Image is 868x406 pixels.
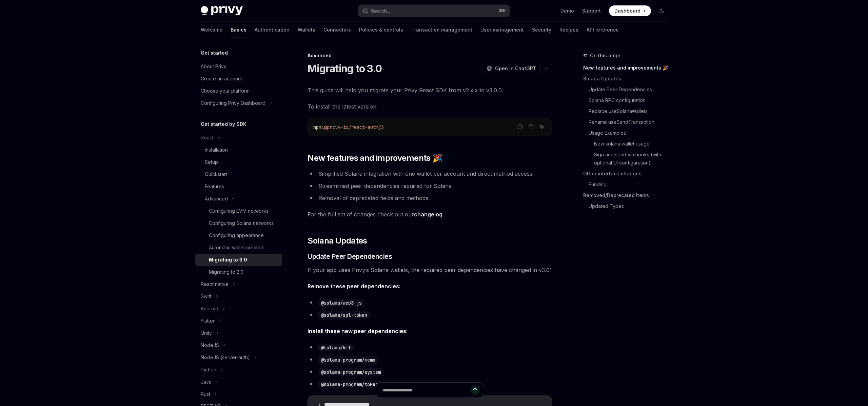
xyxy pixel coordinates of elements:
a: Demo [560,7,574,14]
code: @solana/spl-token [318,311,370,319]
span: ⌘ K [499,8,506,14]
a: Other interface changes [583,168,673,179]
a: New features and improvements 🎉 [583,62,673,73]
div: Android [201,305,218,313]
span: New features and improvements 🎉 [308,153,442,163]
span: For the full set of changes check out our . [308,210,552,219]
button: Toggle Flutter section [195,315,282,327]
span: This guide will help you migrate your Privy React SDK from v2.x.x to v3.0.0. [308,85,552,95]
button: Toggle Java section [195,376,282,388]
li: Removal of deprecated fields and methods [308,193,552,203]
a: Create an account [195,73,282,85]
div: Features [205,182,224,191]
code: @solana-program/system [318,368,383,376]
img: dark logo [201,6,243,16]
h5: Get started [201,49,228,57]
a: Quickstart [195,168,282,180]
span: Update Peer Dependencies [308,252,392,261]
div: Quickstart [205,170,227,178]
div: Configuring EVM networks [209,207,269,215]
span: Open in ChatGPT [495,65,536,72]
a: Recipes [559,22,578,38]
div: Migrating to 3.0 [209,256,247,264]
div: Flutter [201,317,215,325]
div: Search... [371,7,390,15]
div: Create an account [201,75,242,83]
code: @solana-program/token [318,381,381,388]
code: @solana/kit [318,344,354,351]
strong: Install these new peer dependencies: [308,328,408,334]
button: Toggle Swift section [195,290,282,303]
div: NodeJS [201,341,219,349]
a: Updated Types [583,201,673,212]
button: Toggle Configuring Privy Dashboard section [195,97,282,109]
a: Dashboard [609,5,651,16]
button: Open search [358,5,510,17]
a: Authentication [255,22,290,38]
div: Choose your platform [201,87,250,95]
div: Configuring Solana networks [209,219,274,227]
button: Toggle Advanced section [195,193,282,205]
a: Security [532,22,551,38]
div: Configuring appearance [209,231,264,239]
button: Toggle dark mode [656,5,667,16]
a: Choose your platform [195,85,282,97]
a: Wallets [298,22,315,38]
span: Solana Updates [308,235,367,246]
a: About Privy [195,60,282,73]
div: Swift [201,292,212,301]
li: Streamlined peer dependencies required for Solana [308,181,552,191]
a: API reference [587,22,619,38]
a: Configuring Solana networks [195,217,282,229]
a: Basics [231,22,246,38]
a: Setup [195,156,282,168]
div: React [201,134,214,142]
a: Configuring appearance [195,229,282,241]
a: Sign and send via hooks (with optional UI configuration) [583,149,673,168]
a: User management [480,22,524,38]
a: Solana RPC configuration [583,95,673,106]
div: Migrating to 2.0 [209,268,243,276]
a: Rename useSendTransaction [583,117,673,128]
div: Configuring Privy Dashboard [201,99,265,107]
span: To install the latest version: [308,102,552,111]
div: Automatic wallet creation [209,244,264,252]
button: Send message [470,385,480,395]
a: Policies & controls [359,22,403,38]
h5: Get started by SDK [201,120,246,128]
strong: Remove these peer dependencies: [308,283,400,290]
button: Copy the contents from the code block [527,122,535,131]
button: Toggle NodeJS section [195,339,282,351]
li: Simplified Solana integration with one wallet per account and direct method access [308,169,552,178]
a: Removed/Deprecated Items [583,190,673,201]
button: Toggle Android section [195,303,282,315]
button: Ask AI [537,122,546,131]
div: Advanced [205,195,228,203]
div: About Privy [201,62,226,71]
span: i [321,124,324,130]
div: Advanced [308,52,552,59]
span: npm [313,124,321,130]
a: Replace useSolanaWallets [583,106,673,117]
a: Installation [195,144,282,156]
div: React native [201,280,229,288]
button: Toggle Unity section [195,327,282,339]
a: Configuring EVM networks [195,205,282,217]
span: If your app uses Privy’s Solana wallets, the required peer dependencies have changed in v3.0: [308,265,552,275]
h1: Migrating to 3.0 [308,62,382,75]
input: Ask a question... [383,383,470,398]
button: Report incorrect code [516,122,525,131]
a: Transaction management [411,22,472,38]
code: @solana/web3.js [318,299,364,307]
div: Unity [201,329,212,337]
span: @privy-io/react-auth@3 [324,124,384,130]
a: Solana Updates [583,73,673,84]
span: Dashboard [614,7,640,14]
button: Open in ChatGPT [482,63,540,74]
a: Migrating to 3.0 [195,254,282,266]
a: Welcome [201,22,222,38]
button: Toggle Python section [195,364,282,376]
button: Toggle React section [195,132,282,144]
a: New solana wallet usage [583,138,673,149]
div: Setup [205,158,218,166]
